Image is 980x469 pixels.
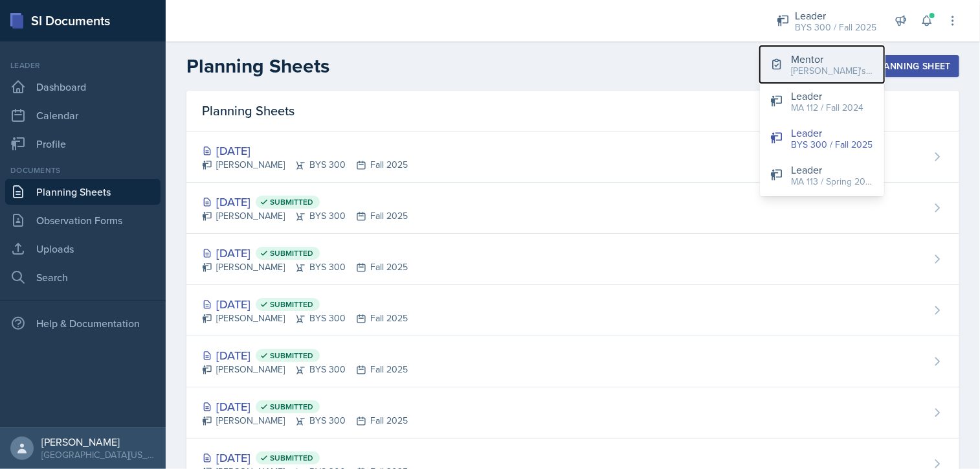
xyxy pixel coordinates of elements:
[791,64,874,78] div: [PERSON_NAME]'s Group / Fall 2025
[186,54,329,78] h2: Planning Sheets
[202,414,408,428] div: [PERSON_NAME] BYS 300 Fall 2025
[791,175,874,189] div: MA 113 / Spring 2025
[831,55,959,77] button: New Planning Sheet
[791,51,874,67] div: Mentor
[5,165,161,176] div: Documents
[186,91,959,132] div: Planning Sheets
[270,402,313,412] span: Submitted
[795,21,876,34] div: BYS 300 / Fall 2025
[270,299,313,310] span: Submitted
[202,142,408,159] div: [DATE]
[202,158,408,172] div: [PERSON_NAME] BYS 300 Fall 2025
[186,234,959,285] a: [DATE] Submitted [PERSON_NAME]BYS 300Fall 2025
[186,387,959,439] a: [DATE] Submitted [PERSON_NAME]BYS 300Fall 2025
[5,102,161,128] a: Calendar
[202,244,408,262] div: [DATE]
[760,157,884,194] button: Leader MA 113 / Spring 2025
[202,209,408,223] div: [PERSON_NAME] BYS 300 Fall 2025
[795,8,876,23] div: Leader
[5,179,161,205] a: Planning Sheets
[202,449,408,466] div: [DATE]
[41,435,155,448] div: [PERSON_NAME]
[840,61,951,71] div: New Planning Sheet
[186,336,959,387] a: [DATE] Submitted [PERSON_NAME]BYS 300Fall 2025
[186,183,959,234] a: [DATE] Submitted [PERSON_NAME]BYS 300Fall 2025
[41,448,155,461] div: [GEOGRAPHIC_DATA][US_STATE] in [GEOGRAPHIC_DATA]
[270,453,313,463] span: Submitted
[270,350,313,361] span: Submitted
[202,193,408,211] div: [DATE]
[202,312,408,325] div: [PERSON_NAME] BYS 300 Fall 2025
[270,248,313,258] span: Submitted
[760,46,884,83] button: Mentor [PERSON_NAME]'s Group / Fall 2025
[5,60,161,71] div: Leader
[186,132,959,183] a: [DATE] [PERSON_NAME]BYS 300Fall 2025
[760,83,884,120] button: Leader MA 112 / Fall 2024
[791,138,873,152] div: BYS 300 / Fall 2025
[5,264,161,290] a: Search
[202,363,408,376] div: [PERSON_NAME] BYS 300 Fall 2025
[270,197,313,207] span: Submitted
[791,162,874,177] div: Leader
[5,131,161,157] a: Profile
[791,88,863,104] div: Leader
[760,120,884,157] button: Leader BYS 300 / Fall 2025
[202,260,408,274] div: [PERSON_NAME] BYS 300 Fall 2025
[202,347,408,364] div: [DATE]
[5,74,161,100] a: Dashboard
[791,101,863,115] div: MA 112 / Fall 2024
[5,310,161,336] div: Help & Documentation
[791,125,873,141] div: Leader
[202,295,408,313] div: [DATE]
[5,236,161,262] a: Uploads
[202,398,408,415] div: [DATE]
[186,285,959,336] a: [DATE] Submitted [PERSON_NAME]BYS 300Fall 2025
[5,207,161,233] a: Observation Forms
